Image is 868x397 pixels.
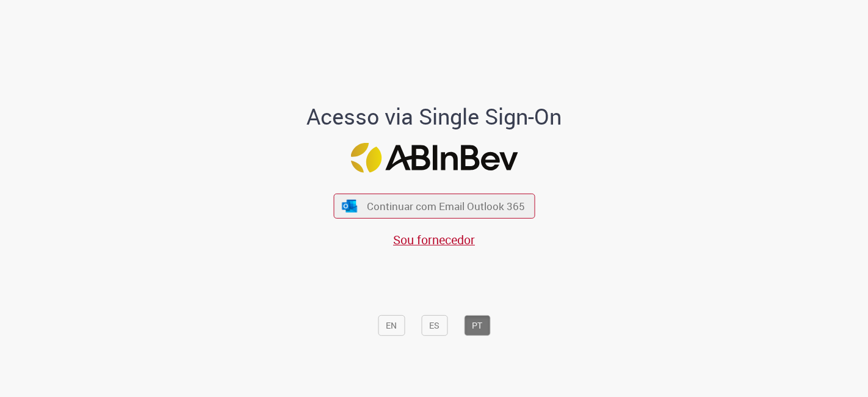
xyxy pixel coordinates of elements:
button: ES [421,315,447,336]
button: ícone Azure/Microsoft 360 Continuar com Email Outlook 365 [333,194,535,219]
button: EN [378,315,405,336]
button: PT [464,315,490,336]
h1: Acesso via Single Sign-On [265,104,604,128]
img: ícone Azure/Microsoft 360 [341,200,358,213]
img: Logo ABInBev [350,143,518,173]
span: Continuar com Email Outlook 365 [367,199,525,213]
a: Sou fornecedor [393,231,475,248]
